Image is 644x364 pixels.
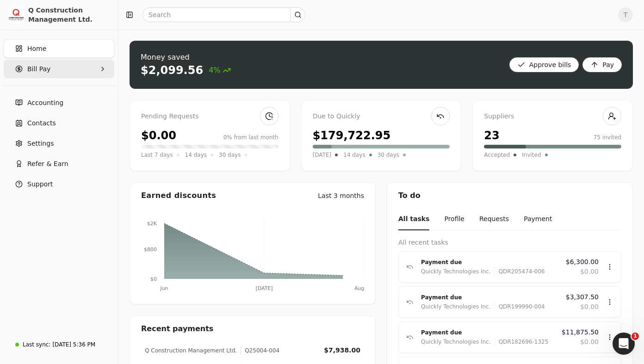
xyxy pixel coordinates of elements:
[421,302,491,311] div: Quickly Technologies Inc.
[313,150,332,160] span: [DATE]
[387,183,632,209] div: To do
[145,346,237,355] div: Q Construction Management Ltd.
[354,285,364,291] tspan: Aug
[141,150,173,160] span: Last 7 days
[562,327,599,337] span: $11,875.50
[324,345,360,355] div: $7,938.00
[580,267,599,277] span: $0.00
[27,98,63,108] span: Accounting
[421,328,554,337] div: Payment due
[495,337,549,346] div: QDR182696-1325
[130,316,375,342] div: Recent payments
[613,333,635,355] iframe: Intercom live chat
[618,7,633,22] button: T
[444,209,464,230] button: Profile
[209,65,230,76] span: 4%
[318,191,364,201] div: Last 3 months
[4,175,114,193] button: Support
[4,114,114,132] a: Contacts
[580,337,599,347] span: $0.00
[4,93,114,112] a: Accounting
[398,238,621,247] div: All recent tasks
[27,139,54,148] span: Settings
[141,190,216,201] div: Earned discounts
[147,221,157,227] tspan: $2K
[421,337,491,346] div: Quickly Technologies Inc.
[241,346,279,355] div: Q25004-004
[632,333,639,340] span: 1
[421,293,558,302] div: Payment due
[223,133,279,142] div: 0% from last month
[142,7,305,22] input: Search
[52,340,95,349] div: [DATE] 5:36 PM
[141,63,203,78] div: $2,099.56
[4,336,114,353] a: Last sync:[DATE] 5:36 PM
[582,57,622,72] button: Pay
[484,127,499,144] div: 23
[8,6,25,23] img: 3171ca1f-602b-4dfe-91f0-0ace091e1481.jpeg
[484,111,621,122] div: Suppliers
[141,111,279,122] div: Pending Requests
[594,133,621,142] div: 75 invited
[313,111,450,122] div: Due to Quickly
[141,127,176,144] div: $0.00
[219,150,241,160] span: 30 days
[479,209,509,230] button: Requests
[522,150,541,160] span: Invited
[4,39,114,58] a: Home
[509,57,579,72] button: Approve bills
[4,134,114,153] a: Settings
[185,150,207,160] span: 14 days
[23,340,50,349] div: Last sync:
[566,292,599,302] span: $3,307.50
[27,159,68,169] span: Refer & Earn
[524,209,552,230] button: Payment
[27,44,46,54] span: Home
[4,60,114,78] button: Bill Pay
[421,258,558,267] div: Payment due
[150,276,157,282] tspan: $0
[495,302,545,311] div: QDR199990-004
[378,150,399,160] span: 30 days
[255,285,272,291] tspan: [DATE]
[580,302,599,312] span: $0.00
[4,154,114,173] button: Refer & Earn
[313,127,391,144] div: $179,722.95
[398,209,429,230] button: All tasks
[27,179,53,189] span: Support
[141,52,231,63] div: Money saved
[27,118,56,128] span: Contacts
[28,6,110,24] div: Q Construction Management Ltd.
[160,285,168,291] tspan: Jun
[27,64,50,74] span: Bill Pay
[566,257,599,267] span: $6,300.00
[343,150,365,160] span: 14 days
[495,267,545,276] div: QDR205474-006
[484,150,510,160] span: Accepted
[144,247,157,253] tspan: $800
[421,267,491,276] div: Quickly Technologies Inc.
